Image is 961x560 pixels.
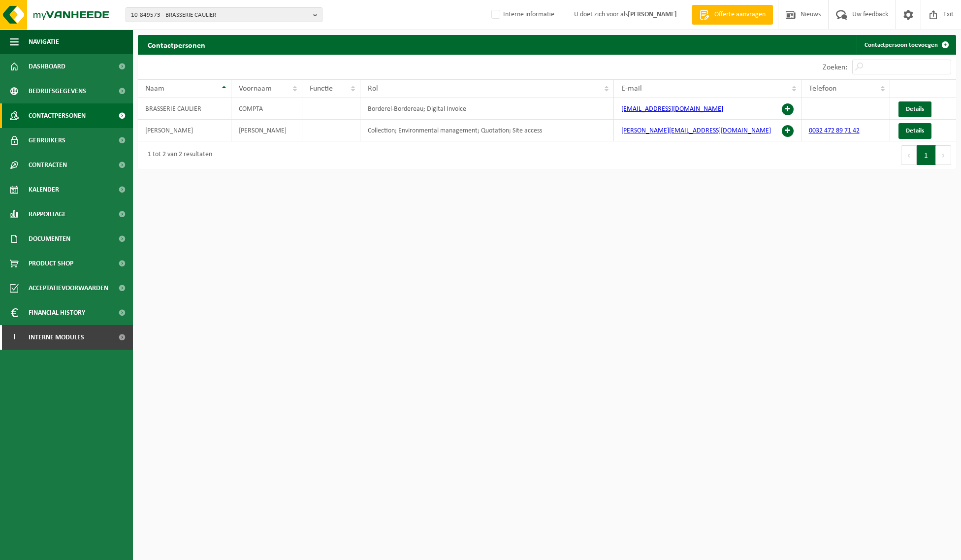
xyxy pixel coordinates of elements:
[231,120,302,141] td: [PERSON_NAME]
[29,153,67,177] span: Contracten
[145,85,164,93] span: Naam
[712,10,768,20] span: Offerte aanvragen
[231,98,302,120] td: COMPTA
[901,145,917,165] button: Previous
[29,30,59,54] span: Navigatie
[29,54,65,79] span: Dashboard
[29,177,59,202] span: Kalender
[809,127,860,134] a: 0032 472 89 71 42
[29,227,70,251] span: Documenten
[823,64,847,71] label: Zoeken:
[138,98,231,120] td: BRASSERIE CAULIER
[29,276,108,300] span: Acceptatievoorwaarden
[898,101,931,117] a: Details
[628,11,677,18] strong: [PERSON_NAME]
[621,85,642,93] span: E-mail
[621,127,771,134] a: [PERSON_NAME][EMAIL_ADDRESS][DOMAIN_NAME]
[898,123,931,139] a: Details
[906,128,924,134] span: Details
[29,325,84,350] span: Interne modules
[809,85,836,93] span: Telefoon
[29,202,66,227] span: Rapportage
[10,325,19,350] span: I
[310,85,333,93] span: Functie
[138,120,231,141] td: [PERSON_NAME]
[29,300,85,325] span: Financial History
[29,103,86,128] span: Contactpersonen
[131,8,309,23] span: 10-849573 - BRASSERIE CAULIER
[29,251,73,276] span: Product Shop
[368,85,378,93] span: Rol
[126,7,322,22] button: 10-849573 - BRASSERIE CAULIER
[857,35,955,55] a: Contactpersoon toevoegen
[360,120,614,141] td: Collection; Environmental management; Quotation; Site access
[29,128,65,153] span: Gebruikers
[906,106,924,112] span: Details
[489,7,554,22] label: Interne informatie
[143,146,212,164] div: 1 tot 2 van 2 resultaten
[138,35,215,54] h2: Contactpersonen
[360,98,614,120] td: Borderel-Bordereau; Digital Invoice
[239,85,272,93] span: Voornaam
[621,105,723,113] a: [EMAIL_ADDRESS][DOMAIN_NAME]
[692,5,773,25] a: Offerte aanvragen
[29,79,86,103] span: Bedrijfsgegevens
[936,145,951,165] button: Next
[917,145,936,165] button: 1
